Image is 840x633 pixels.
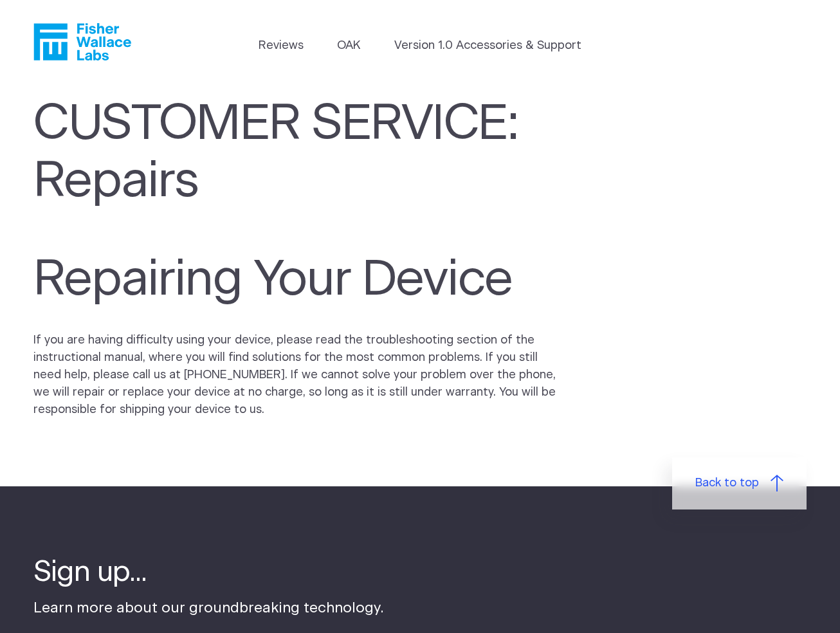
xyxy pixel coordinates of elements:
[394,37,581,55] a: Version 1.0 Accessories & Support
[259,37,304,55] a: Reviews
[672,457,807,509] a: Back to top
[33,95,548,210] h1: CUSTOMER SERVICE: Repairs
[33,23,131,60] a: Fisher Wallace
[33,251,548,308] h1: Repairing Your Device
[33,335,556,416] span: If you are having difficulty using your device, please read the troubleshooting section of the in...
[33,553,384,592] h4: Sign up...
[337,37,360,55] a: OAK
[695,475,759,492] span: Back to top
